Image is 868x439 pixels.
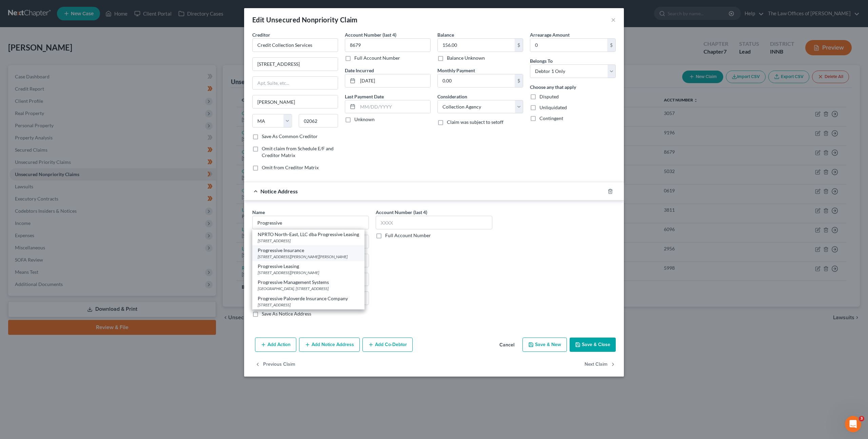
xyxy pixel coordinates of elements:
div: Progressive Leasing [258,263,359,270]
div: [STREET_ADDRESS][PERSON_NAME] [258,270,359,275]
div: Edit Unsecured Nonpriority Claim [252,15,358,24]
input: 0.00 [438,74,515,87]
div: [GEOGRAPHIC_DATA]. [STREET_ADDRESS] [258,286,359,291]
div: $ [515,39,523,52]
div: NPRTO North-East, LLC dba Progressive Leasing [258,231,359,238]
button: Add Notice Address [299,338,360,352]
button: Next Claim [585,357,616,371]
button: Save & Close [570,338,616,352]
label: Unknown [354,116,375,123]
div: Progressive Insurance [258,247,359,254]
button: Add Action [255,338,296,352]
input: Enter address... [253,58,338,71]
input: Search by name... [252,216,369,229]
label: Full Account Number [385,232,431,239]
span: 3 [859,416,864,421]
input: MM/DD/YYYY [358,100,430,113]
button: × [611,16,616,24]
span: Contingent [539,115,563,121]
input: Search creditor by name... [252,38,338,52]
div: Progressive Paloverde Insurance Company [258,295,359,302]
label: Save As Common Creditor [262,133,318,140]
input: XXXX [345,38,431,52]
input: MM/DD/YYYY [358,74,430,87]
label: Account Number (last 4) [376,209,427,216]
label: Balance [437,31,454,38]
label: Save As Notice Address [262,310,311,317]
span: Belongs To [530,58,553,64]
div: $ [607,39,615,52]
input: Enter city... [253,95,338,108]
label: Monthly Payment [437,67,475,74]
label: Arrearage Amount [530,31,570,38]
span: Omit from Creditor Matrix [262,165,319,170]
span: Disputed [539,94,559,99]
button: Cancel [494,338,520,352]
div: [STREET_ADDRESS] [258,302,359,308]
div: [STREET_ADDRESS] [258,238,359,244]
div: $ [515,74,523,87]
span: Claim was subject to setoff [447,119,504,125]
iframe: Intercom live chat [845,416,861,432]
span: Omit claim from Schedule E/F and Creditor Matrix [262,146,334,158]
label: Account Number (last 4) [345,31,396,38]
label: Balance Unknown [447,55,485,61]
input: Apt, Suite, etc... [253,77,338,90]
div: [STREET_ADDRESS][PERSON_NAME][PERSON_NAME] [258,254,359,260]
input: XXXX [376,216,492,229]
span: Creditor [252,32,270,38]
span: Unliquidated [539,104,567,110]
input: Enter zip... [299,114,338,128]
button: Previous Claim [255,357,295,371]
input: 0.00 [530,39,607,52]
input: 0.00 [438,39,515,52]
label: Consideration [437,93,467,100]
label: Last Payment Date [345,93,384,100]
label: Choose any that apply [530,83,576,91]
label: Full Account Number [354,55,400,61]
button: Save & New [522,338,567,352]
label: Date Incurred [345,67,374,74]
span: Notice Address [260,188,298,194]
div: Progressive Management Systems [258,279,359,286]
span: Name [252,209,265,215]
button: Add Co-Debtor [362,338,413,352]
